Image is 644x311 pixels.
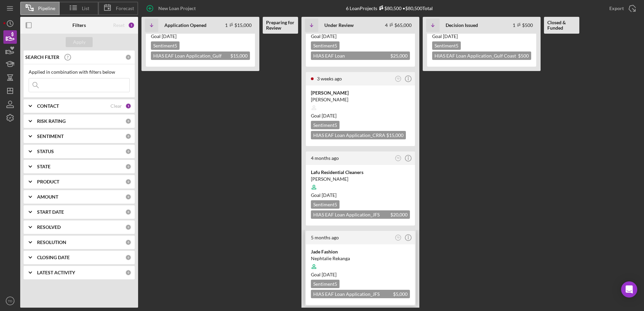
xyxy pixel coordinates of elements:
[377,5,401,11] div: $80,500
[110,103,122,109] div: Clear
[324,23,354,28] b: Under Review
[230,53,248,59] span: $15,000
[518,53,529,59] span: $500
[322,33,336,39] time: 10/18/2025
[158,2,196,15] div: New Loan Project
[311,169,410,176] div: Lafu Residential Cleaners
[37,255,70,260] b: CLOSING DATE
[397,236,400,239] text: TD
[125,118,131,124] div: 0
[125,239,131,245] div: 0
[311,131,406,139] div: HIAS EAF Loan Application_CRRA
[393,291,408,297] span: $5,000
[125,54,131,60] div: 0
[390,212,408,217] span: $20,000
[322,113,336,118] time: 10/12/2025
[38,6,55,11] span: Pipeline
[311,235,339,240] time: 2025-03-25 19:24
[125,224,131,230] div: 0
[113,23,125,28] div: Reset
[609,2,624,15] div: Export
[151,33,176,39] span: Goal
[125,133,131,139] div: 0
[162,33,176,39] time: 10/06/2025
[73,37,86,47] div: Apply
[311,121,340,129] div: Sentiment 5
[37,164,51,169] b: STATE
[125,194,131,200] div: 0
[151,41,180,50] div: Sentiment 5
[3,294,17,308] button: TD
[311,248,410,255] div: Jade Fashion
[37,194,58,200] b: AMOUNT
[125,148,131,154] div: 0
[8,299,12,303] text: TD
[311,90,410,96] div: [PERSON_NAME]
[311,96,410,103] div: [PERSON_NAME]
[513,22,533,28] div: 1 $500
[82,6,89,11] span: List
[346,5,433,11] div: 6 Loan Projects • $80,500 Total
[37,240,66,245] b: RESOLUTION
[394,233,403,242] button: TD
[128,22,135,29] div: 1
[125,103,131,109] div: 1
[125,270,131,276] div: 0
[266,20,295,31] b: Preparing for Review
[125,164,131,170] div: 0
[125,209,131,215] div: 0
[72,23,86,28] b: Filters
[25,55,59,60] b: SEARCH FILTER
[66,37,93,47] button: Apply
[394,154,403,163] button: TD
[394,74,403,83] button: TD
[225,22,252,28] div: 1 $15,000
[311,113,336,118] span: Goal
[397,157,400,159] text: TD
[311,51,410,60] div: HIAS EAF Loan Application_[US_STATE]
[116,6,134,11] span: Forecast
[311,176,410,182] div: [PERSON_NAME]
[317,76,342,81] time: 2025-08-13 16:56
[390,53,408,59] span: $25,000
[547,20,576,31] b: Closed & Funded
[311,272,336,277] span: Goal
[164,23,206,28] b: Application Opened
[305,230,416,306] a: 5 months agoTDJade FashionNephtalie RekangaGoal [DATE]Sentiment5HIAS EAF Loan Application_JFS Was...
[311,255,410,262] div: Nephtalie Rekanga
[446,23,478,28] b: Decision Issued
[432,41,461,50] div: Sentiment 5
[37,103,59,109] b: CONTACT
[311,33,336,39] span: Goal
[37,209,64,215] b: START DATE
[603,2,641,15] button: Export
[37,270,75,275] b: LATEST ACTIVITY
[311,41,340,50] div: Sentiment 5
[432,33,458,39] span: Goal
[397,77,400,80] text: TD
[125,179,131,185] div: 0
[311,280,340,288] div: Sentiment 5
[37,149,54,154] b: STATUS
[125,254,131,261] div: 0
[386,132,404,138] span: $15,000
[37,134,64,139] b: SENTIMENT
[29,69,130,75] div: Applied in combination with filters below
[311,192,336,198] span: Goal
[322,272,336,277] time: 05/24/2025
[311,200,340,209] div: Sentiment 5
[385,22,412,28] div: 4 $65,000
[37,118,66,124] b: RISK RATING
[621,281,637,298] div: Open Intercom Messenger
[432,51,531,60] div: HIAS EAF Loan Application_Gulf Coast JFCS
[141,2,202,15] button: New Loan Project
[311,210,410,219] div: HIAS EAF Loan Application_JFS Washtenaw County
[37,179,59,184] b: PRODUCT
[151,51,250,60] div: HIAS EAF Loan Application_Gulf Coast JFCS
[311,155,339,161] time: 2025-05-20 15:30
[311,290,410,298] div: HIAS EAF Loan Application_JFS Washtenaw County
[37,224,61,230] b: RESOLVED
[305,150,416,227] a: 4 months agoTDLafu Residential Cleaners[PERSON_NAME]Goal [DATE]Sentiment5HIAS EAF Loan Applicatio...
[305,71,416,147] a: 3 weeks agoTD[PERSON_NAME][PERSON_NAME]Goal [DATE]Sentiment5HIAS EAF Loan Application_CRRA $15,000
[322,192,336,198] time: 07/19/2025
